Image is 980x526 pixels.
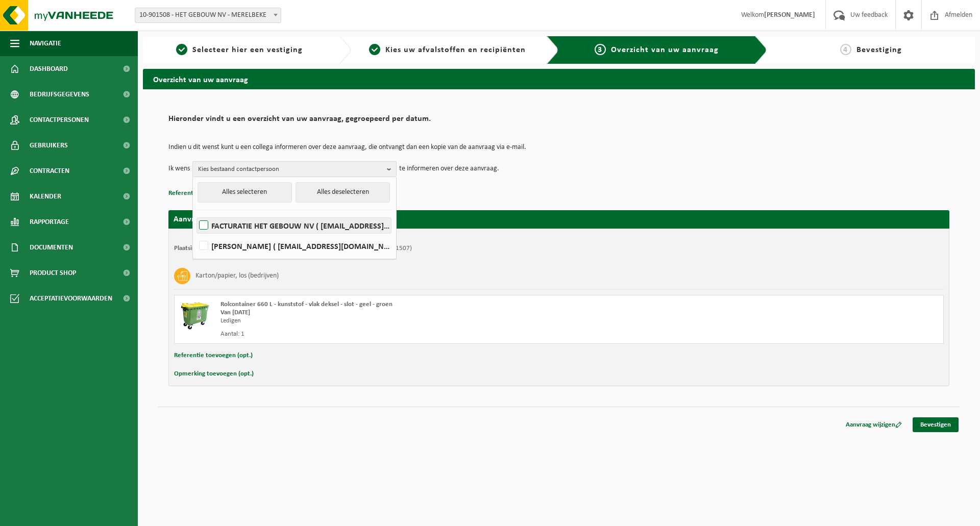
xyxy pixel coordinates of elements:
span: Selecteer hier een vestiging [192,46,303,54]
span: Overzicht van uw aanvraag [611,46,719,54]
strong: [PERSON_NAME] [764,11,815,19]
button: Referentie toevoegen (opt.) [168,187,247,200]
div: Ledigen [220,317,600,325]
button: Referentie toevoegen (opt.) [174,349,253,362]
span: 1 [176,44,187,55]
button: Alles deselecteren [296,182,390,203]
span: Product Shop [30,260,76,286]
span: Kalender [30,184,61,209]
a: 1Selecteer hier een vestiging [148,44,331,56]
span: Acceptatievoorwaarden [30,286,112,311]
strong: Van [DATE] [220,309,250,316]
h2: Hieronder vindt u een overzicht van uw aanvraag, gegroepeerd per datum. [168,115,949,129]
span: 10-901508 - HET GEBOUW NV - MERELBEKE [135,8,281,23]
h2: Overzicht van uw aanvraag [143,69,975,89]
span: Rapportage [30,209,69,235]
h3: Karton/papier, los (bedrijven) [195,268,279,284]
span: Bevestiging [856,46,902,54]
span: 3 [595,44,606,55]
strong: Plaatsingsadres: [174,245,218,252]
span: Kies uw afvalstoffen en recipiënten [385,46,526,54]
button: Alles selecteren [198,182,292,203]
span: Navigatie [30,31,61,56]
label: [PERSON_NAME] ( [EMAIL_ADDRESS][DOMAIN_NAME] ) [197,238,391,254]
label: FACTURATIE HET GEBOUW NV ( [EMAIL_ADDRESS][DOMAIN_NAME] ) [197,218,391,233]
button: Opmerking toevoegen (opt.) [174,367,254,381]
p: Ik wens [168,161,190,177]
span: Rolcontainer 660 L - kunststof - vlak deksel - slot - geel - groen [220,301,393,308]
a: Aanvraag wijzigen [838,417,910,432]
a: Bevestigen [913,417,959,432]
a: 2Kies uw afvalstoffen en recipiënten [356,44,539,56]
p: te informeren over deze aanvraag. [399,161,499,177]
img: WB-0660-HPE-GN-51.png [180,300,210,331]
span: Dashboard [30,56,68,82]
span: Gebruikers [30,133,68,158]
p: Indien u dit wenst kunt u een collega informeren over deze aanvraag, die ontvangt dan een kopie v... [168,144,949,151]
span: 10-901508 - HET GEBOUW NV - MERELBEKE [135,8,281,22]
span: Documenten [30,235,73,260]
span: Contracten [30,158,69,184]
span: 4 [840,44,851,55]
span: Contactpersonen [30,107,89,133]
strong: Aanvraag voor [DATE] [174,215,250,223]
span: Kies bestaand contactpersoon [198,162,383,177]
span: Bedrijfsgegevens [30,82,89,107]
button: Kies bestaand contactpersoon [192,161,397,177]
div: Aantal: 1 [220,330,600,338]
span: 2 [369,44,380,55]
